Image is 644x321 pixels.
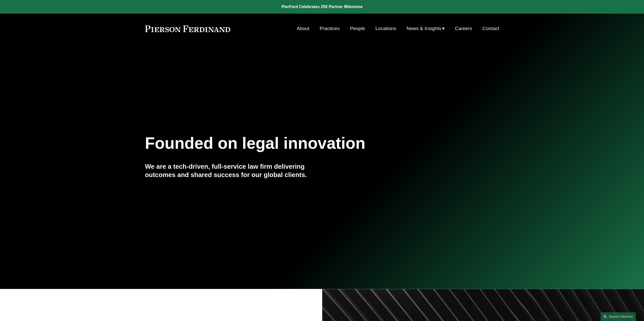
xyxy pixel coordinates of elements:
a: folder dropdown [406,24,445,33]
a: About [297,24,309,33]
a: People [350,24,365,33]
h4: We are a tech-driven, full-service law firm delivering outcomes and shared success for our global... [145,162,322,179]
span: News & Insights [406,24,441,33]
a: Locations [375,24,396,33]
a: Careers [455,24,472,33]
h1: Founded on legal innovation [145,134,440,153]
a: Practices [320,24,340,33]
a: Search this site [600,312,636,321]
a: Contact [482,24,499,33]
